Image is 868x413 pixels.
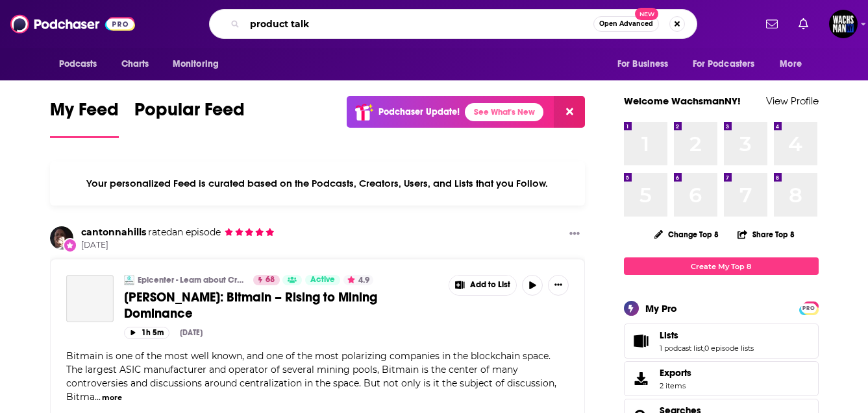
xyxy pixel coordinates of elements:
div: My Pro [645,302,677,314]
a: 1 podcast list [660,344,703,353]
a: PRO [801,303,817,313]
button: Share Top 8 [737,222,795,247]
p: Podchaser Update! [378,106,460,117]
img: Epicenter - Learn about Crypto, Blockchain, Ethereum, Bitcoin and Distributed Technologies [124,275,134,285]
span: cantonnahills's Rating: 5 out of 5 [223,228,275,237]
button: Show profile menu [829,10,858,38]
span: Exports [660,367,691,379]
a: Welcome WachsmanNY! [624,95,741,107]
a: My Feed [50,99,119,138]
a: Charts [113,52,157,77]
button: 4.9 [343,275,373,285]
a: Exports [624,361,819,396]
div: Your personalized Feed is curated based on the Podcasts, Creators, Users, and Lists that you Follow. [50,161,586,206]
span: Lists [624,324,819,359]
button: Show More Button [564,226,585,242]
img: Podchaser - Follow, Share and Rate Podcasts [10,12,135,36]
a: cantonnahills [81,226,146,238]
span: My Feed [50,99,119,128]
button: open menu [164,52,236,77]
span: Podcasts [59,55,97,73]
span: Active [310,274,335,287]
span: , [703,344,704,353]
button: Open AdvancedNew [593,16,659,32]
span: Monitoring [173,55,219,73]
span: Open Advanced [599,21,653,27]
span: Logged in as WachsmanNY [829,10,858,38]
span: For Podcasters [693,55,755,73]
a: 0 episode lists [704,344,754,353]
a: Show notifications dropdown [793,13,813,35]
span: Bitmain is one of the most well known, and one of the most polarizing companies in the blockchain... [66,350,556,403]
span: Exports [628,370,654,388]
button: open menu [771,52,818,77]
a: Active [305,275,340,285]
button: Change Top 8 [647,226,727,242]
span: ... [95,391,101,403]
span: Popular Feed [134,99,245,128]
span: For Business [617,55,669,73]
span: Lists [660,329,678,341]
a: See What's New [465,103,543,121]
a: 68 [253,275,280,285]
button: open menu [684,52,774,77]
input: Search podcasts, credits, & more... [245,14,593,34]
img: User Profile [829,10,858,38]
span: More [780,55,802,73]
span: an episode [146,226,221,238]
span: Add to List [470,280,510,290]
span: PRO [801,303,817,313]
a: Lists [660,329,754,341]
span: Charts [121,55,149,73]
div: Search podcasts, credits, & more... [209,9,697,39]
a: [PERSON_NAME]: Bitmain – Rising to Mining Dominance [124,289,440,322]
a: Create My Top 8 [624,257,819,275]
a: Popular Feed [134,99,245,138]
button: Show More Button [449,276,517,295]
a: Show notifications dropdown [761,13,783,35]
div: [DATE] [180,328,203,337]
a: View Profile [766,95,819,107]
span: 2 items [660,381,691,390]
div: New Rating [63,238,77,252]
button: open menu [608,52,685,77]
a: Lists [628,332,654,350]
img: cantonnahills [50,226,73,250]
button: more [102,392,122,403]
a: Nishant Sharma: Bitmain – Rising to Mining Dominance [66,275,114,322]
span: New [635,8,658,20]
span: [DATE] [81,240,275,251]
button: Show More Button [548,275,569,296]
span: rated [148,226,172,238]
span: 68 [266,274,275,287]
span: [PERSON_NAME]: Bitmain – Rising to Mining Dominance [124,289,377,322]
button: open menu [50,52,114,77]
button: 1h 5m [124,327,169,339]
a: Epicenter - Learn about Crypto, Blockchain, Ethereum, Bitcoin and Distributed Technologies [138,275,245,285]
